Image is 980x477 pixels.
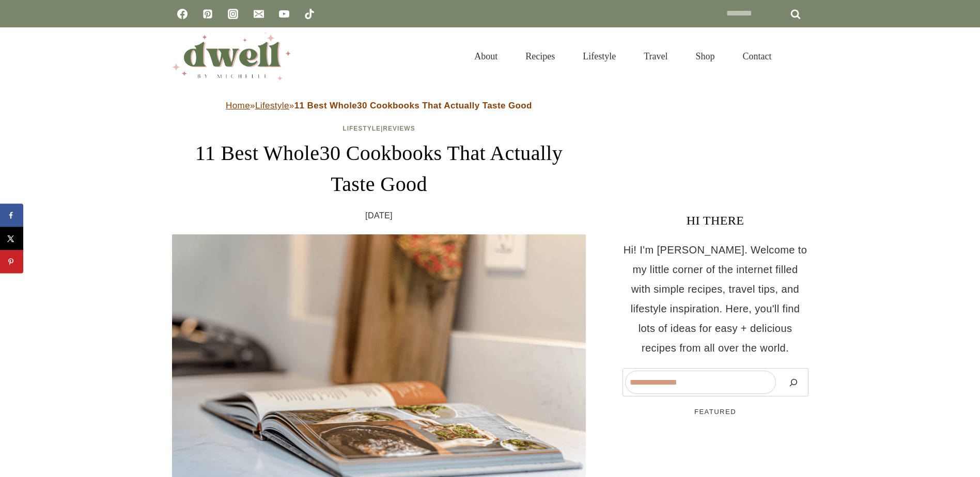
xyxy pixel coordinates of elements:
[569,38,630,74] a: Lifestyle
[623,407,808,417] h5: FEATURED
[294,101,532,110] strong: 11 Best Whole30 Cookbooks That Actually Taste Good
[197,4,218,24] a: Pinterest
[460,38,785,74] nav: Primary Navigation
[623,240,808,358] p: Hi! I'm [PERSON_NAME]. Welcome to my little corner of the internet filled with simple recipes, tr...
[681,38,728,74] a: Shop
[274,4,294,24] a: YouTube
[172,33,291,80] img: DWELL by michelle
[299,4,320,24] a: TikTok
[172,138,586,200] h1: 11 Best Whole30 Cookbooks That Actually Taste Good
[383,125,415,132] a: Reviews
[365,208,393,224] time: [DATE]
[226,101,532,110] span: » »
[630,38,681,74] a: Travel
[343,125,381,132] a: Lifestyle
[226,101,250,110] a: Home
[248,4,269,24] a: Email
[511,38,569,74] a: Recipes
[343,125,415,132] span: |
[223,4,243,24] a: Instagram
[623,211,808,230] h3: HI THERE
[791,47,808,65] button: View Search Form
[172,4,193,24] a: Facebook
[255,101,289,110] a: Lifestyle
[460,38,511,74] a: About
[781,371,806,394] button: Search
[729,38,786,74] a: Contact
